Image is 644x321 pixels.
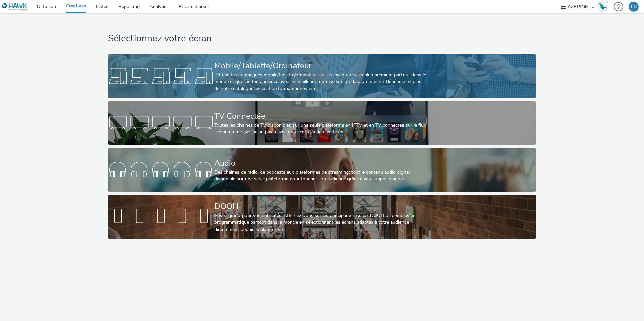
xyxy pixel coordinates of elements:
h1: Sélectionnez votre écran [108,32,536,45]
a: DOOHVoyez grand pour vos publicités! Affichez-vous sur les principaux réseaux DOOH disponibles en... [108,195,536,239]
div: Voyez grand pour vos publicités! Affichez-vous sur les principaux réseaux DOOH disponibles en pro... [214,212,427,233]
a: AudioDes chaînes de radio, de podcasts aux plateformes de streaming: tout le contenu audio digita... [108,148,536,192]
div: Toutes les chaines de TV disponibles sur une seule plateforme en IPTV et en TV connectée sur le f... [214,122,427,136]
a: Mobile/Tablette/OrdinateurDiffuse tes campagnes mobile/tablette/ordinateur sur les inventaires le... [108,54,536,98]
div: Mobile/Tablette/Ordinateur [214,60,427,72]
div: Des chaînes de radio, de podcasts aux plateformes de streaming: tout le contenu audio digital dis... [214,169,427,183]
img: undefined Logo [2,3,28,11]
div: TV Connectée [214,110,427,122]
div: LB [631,2,637,12]
a: TV ConnectéeToutes les chaines de TV disponibles sur une seule plateforme en IPTV et en TV connec... [108,101,536,145]
div: Audio [214,157,427,169]
div: Diffuse tes campagnes mobile/tablette/ordinateur sur les inventaires les plus premium partout dan... [214,72,427,92]
a: Hawk Academy [598,1,610,12]
img: Hawk Academy [598,1,608,12]
div: DOOH [214,201,427,212]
